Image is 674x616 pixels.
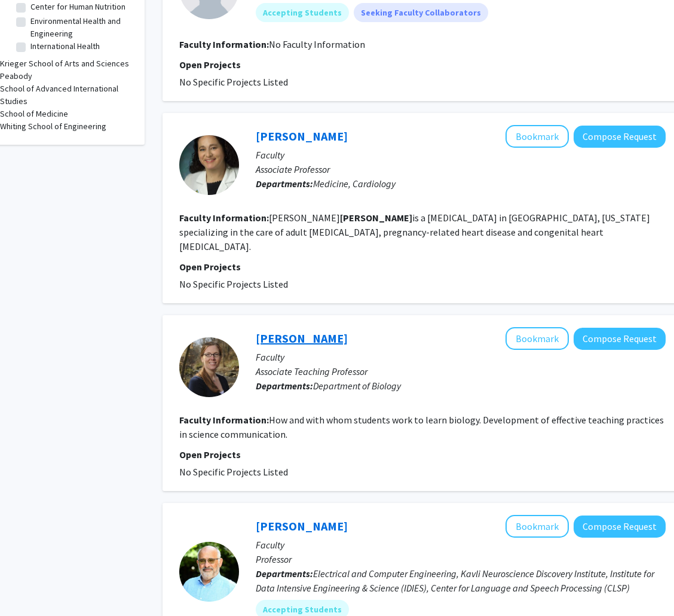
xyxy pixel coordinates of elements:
span: Electrical and Computer Engineering, Kavli Neuroscience Discovery Institute, Institute for Data I... [256,568,654,594]
b: Departments: [256,568,313,580]
b: [PERSON_NAME] [340,212,412,224]
p: Associate Teaching Professor [256,364,666,379]
fg-read-more: [PERSON_NAME] is a [MEDICAL_DATA] in [GEOGRAPHIC_DATA], [US_STATE] specializing in the care of ad... [179,212,650,252]
b: Faculty Information: [179,414,269,426]
b: Faculty Information: [179,212,269,224]
p: Open Projects [179,57,666,72]
iframe: Chat [9,562,51,607]
label: Center for Human Nutrition [30,1,125,13]
label: Environmental Health and Engineering [30,15,130,40]
p: Associate Professor [256,162,666,176]
label: International Health [30,40,100,53]
p: Open Projects [179,447,666,462]
button: Compose Request to Stacy Fisher [574,126,666,148]
p: Open Projects [179,260,666,274]
a: [PERSON_NAME] [256,519,348,533]
button: Compose Request to Emily Fisher [574,328,666,350]
p: Faculty [256,538,666,552]
b: Departments: [256,178,313,190]
b: Departments: [256,380,313,392]
p: Faculty [256,148,666,162]
span: Medicine, Cardiology [313,178,396,190]
mat-chip: Accepting Students [256,3,349,22]
span: No Specific Projects Listed [179,466,288,478]
span: No Specific Projects Listed [179,278,288,290]
b: Faculty Information: [179,38,269,50]
button: Add Andreas Andreou to Bookmarks [505,515,569,538]
p: Faculty [256,350,666,364]
p: Professor [256,552,666,566]
button: Compose Request to Andreas Andreou [574,516,666,538]
a: [PERSON_NAME] [256,331,348,346]
a: [PERSON_NAME] [256,129,348,144]
button: Add Emily Fisher to Bookmarks [505,327,569,350]
fg-read-more: How and with whom students work to learn biology. Development of effective teaching practices in ... [179,414,664,440]
button: Add Stacy Fisher to Bookmarks [505,125,569,148]
mat-chip: Seeking Faculty Collaborators [354,3,488,22]
span: No Faculty Information [269,38,365,50]
span: No Specific Projects Listed [179,76,288,88]
span: Department of Biology [313,380,401,392]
